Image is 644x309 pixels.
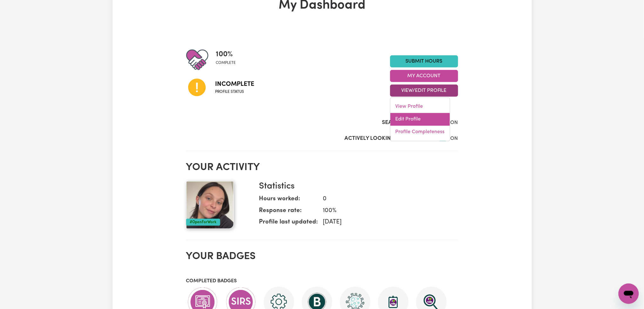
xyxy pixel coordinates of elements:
a: View Profile [390,100,450,113]
a: Edit Profile [390,113,450,126]
div: #OpenForWork [186,219,220,226]
a: Submit Hours [390,55,458,67]
span: ON [451,136,458,141]
h3: Statistics [259,181,453,192]
span: 100 % [216,49,236,60]
dt: Hours worked: [259,195,318,206]
iframe: Button to launch messaging window [619,284,639,304]
a: Profile Completeness [390,126,450,139]
span: complete [216,60,236,66]
label: Actively Looking for Clients [345,134,430,143]
dt: Response rate: [259,206,318,218]
dd: 0 [318,195,453,204]
h3: Completed badges [186,278,458,284]
h2: Your badges [186,251,458,263]
dd: [DATE] [318,218,453,227]
span: Profile status [215,89,254,95]
label: Search Visibility [382,119,430,127]
span: Incomplete [215,79,254,89]
img: Your profile picture [186,181,234,229]
span: ON [451,120,458,125]
button: View/Edit Profile [390,85,458,97]
dt: Profile last updated: [259,218,318,230]
div: View/Edit Profile [390,98,450,141]
button: My Account [390,70,458,82]
div: Profile completeness: 100% [216,49,241,71]
dd: 100 % [318,206,453,216]
h2: Your activity [186,161,458,174]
